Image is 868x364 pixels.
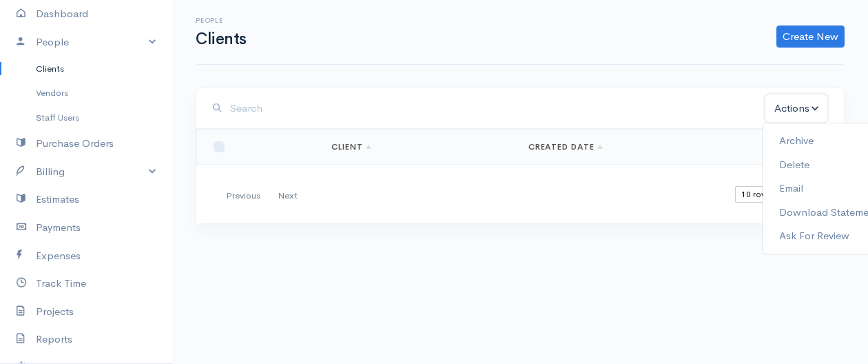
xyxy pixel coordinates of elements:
[528,141,603,152] a: Created Date
[765,94,827,123] button: Actions
[230,94,765,123] input: Search
[196,17,247,24] h6: People
[776,26,845,48] a: Create New
[735,186,820,206] div: per page
[196,30,247,48] h1: Clients
[331,141,371,152] a: Client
